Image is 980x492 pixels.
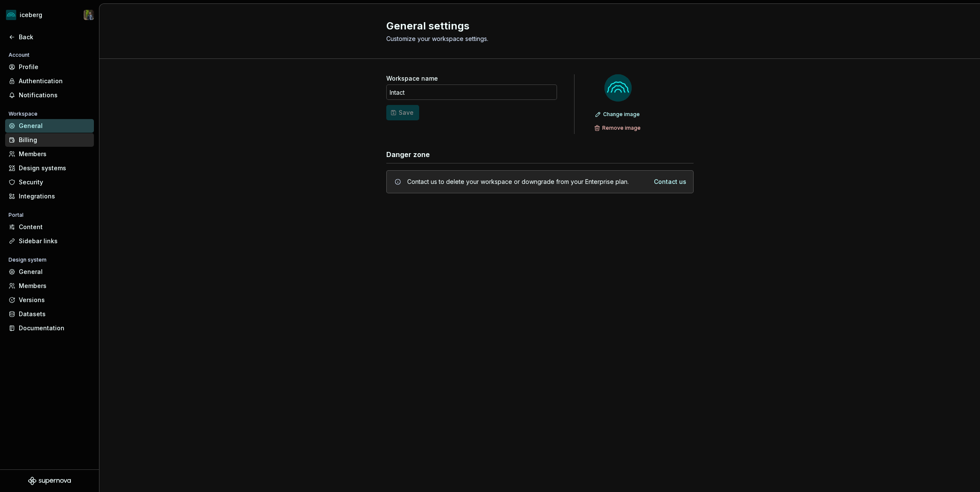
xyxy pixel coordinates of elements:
[386,149,430,160] h3: Danger zone
[592,122,645,134] button: Remove image
[5,88,94,102] a: Notifications
[654,178,686,186] a: Contact us
[5,147,94,161] a: Members
[19,324,90,332] div: Documentation
[5,307,94,321] a: Datasets
[19,268,90,276] div: General
[5,321,94,335] a: Documentation
[5,234,94,248] a: Sidebar links
[19,122,90,130] div: General
[5,74,94,88] a: Authentication
[20,11,42,19] div: iceberg
[6,10,16,20] img: 418c6d47-6da6-4103-8b13-b5999f8989a1.png
[19,237,90,245] div: Sidebar links
[19,63,90,71] div: Profile
[19,282,90,290] div: Members
[5,175,94,189] a: Security
[604,74,632,102] img: 418c6d47-6da6-4103-8b13-b5999f8989a1.png
[5,133,94,147] a: Billing
[19,223,90,231] div: Content
[5,265,94,279] a: General
[386,35,488,42] span: Customize your workspace settings.
[5,30,94,44] a: Back
[592,108,644,120] button: Change image
[407,178,629,186] div: Contact us to delete your workspace or downgrade from your Enterprise plan.
[19,310,90,318] div: Datasets
[19,150,90,158] div: Members
[5,60,94,74] a: Profile
[386,74,438,83] label: Workspace name
[19,296,90,304] div: Versions
[5,210,27,220] div: Portal
[5,220,94,234] a: Content
[19,33,90,41] div: Back
[5,189,94,203] a: Integrations
[602,125,641,131] span: Remove image
[19,164,90,172] div: Design systems
[84,10,94,20] img: Simon Désilets
[5,161,94,175] a: Design systems
[2,6,97,24] button: icebergSimon Désilets
[5,279,94,293] a: Members
[19,136,90,144] div: Billing
[19,77,90,85] div: Authentication
[5,255,50,265] div: Design system
[5,293,94,307] a: Versions
[19,178,90,186] div: Security
[5,50,33,60] div: Account
[28,477,71,485] svg: Supernova Logo
[603,111,640,118] span: Change image
[5,119,94,133] a: General
[386,19,683,33] h2: General settings
[19,192,90,201] div: Integrations
[19,91,90,99] div: Notifications
[5,109,41,119] div: Workspace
